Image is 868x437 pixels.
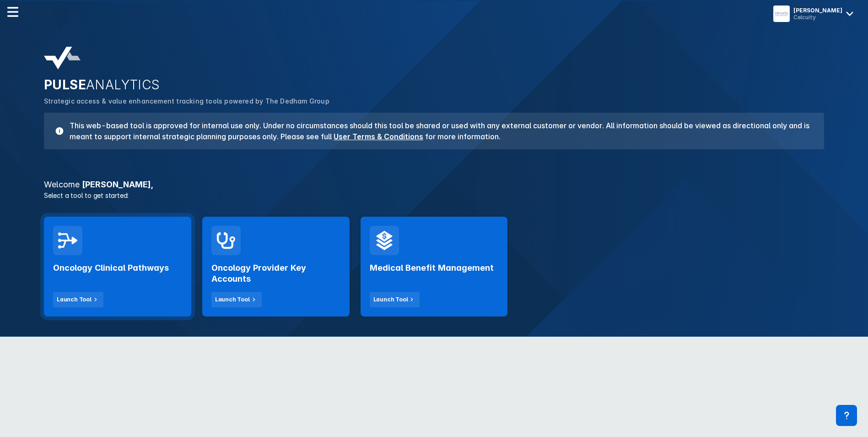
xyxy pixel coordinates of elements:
h3: This web-based tool is approved for internal use only. Under no circumstances should this tool be... [64,120,813,142]
img: menu--horizontal.svg [7,6,18,17]
a: Medical Benefit ManagementLaunch Tool [361,217,508,317]
button: Launch Tool [211,292,262,307]
div: [PERSON_NAME] [793,7,842,14]
a: Oncology Provider Key AccountsLaunch Tool [202,217,350,317]
p: Select a tool to get started: [38,191,830,200]
span: Welcome [44,180,80,189]
p: Strategic access & value enhancement tracking tools powered by The Dedham Group [44,96,824,106]
button: Launch Tool [53,292,103,307]
h2: Oncology Provider Key Accounts [211,262,340,284]
img: menu button [775,7,788,20]
h2: Medical Benefit Management [370,262,494,273]
span: ANALYTICS [86,77,160,93]
div: Contact Support [836,405,857,426]
a: User Terms & Conditions [334,132,423,141]
h2: PULSE [44,77,824,93]
div: Launch Tool [215,295,250,304]
div: Launch Tool [373,295,408,304]
h2: Oncology Clinical Pathways [53,262,169,273]
div: Launch Tool [57,295,92,304]
img: pulse-analytics-logo [44,47,81,70]
h3: [PERSON_NAME] , [38,180,830,189]
div: Celcuity [793,14,842,21]
a: Oncology Clinical PathwaysLaunch Tool [44,217,191,317]
button: Launch Tool [370,292,420,307]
